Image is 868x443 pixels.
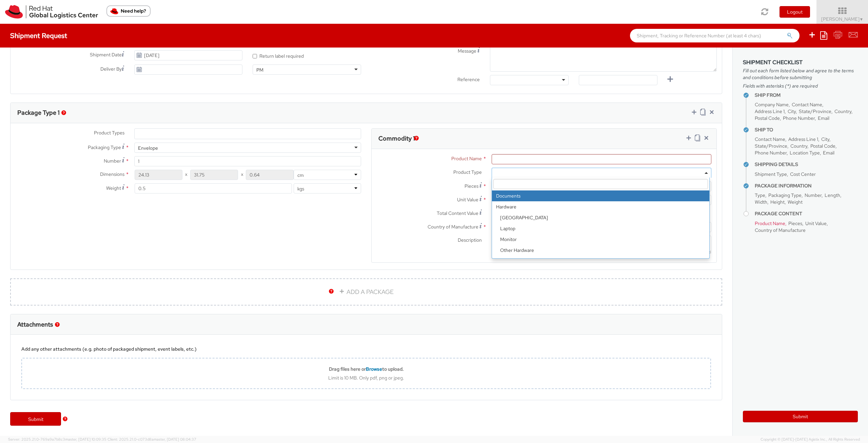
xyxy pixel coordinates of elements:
span: master, [DATE] 10:09:35 [65,437,106,442]
span: Product Name [755,220,785,226]
span: Fields with asterisks (*) are required [743,82,858,89]
span: Country [790,143,807,149]
span: Email [823,150,834,156]
div: PM [256,67,263,73]
span: Shipment Date [90,51,122,58]
span: Deliver By [100,66,122,73]
span: Weight [106,185,121,191]
span: Packaging Type [768,192,802,198]
span: Message [458,48,476,54]
span: Packaging Type [88,144,121,150]
span: Total Content Value [437,210,478,216]
span: Postal Code [755,115,780,121]
span: Contact Name [792,101,822,108]
li: Other Hardware [496,245,709,256]
span: ▼ [860,17,864,22]
span: Email [818,115,829,121]
input: Length [135,170,182,180]
span: Description [458,237,482,243]
h4: Package Information [755,183,858,188]
span: Unit Value [457,197,478,203]
span: Address Line 1 [788,136,818,142]
span: Phone Number [783,115,815,121]
span: Type [755,192,765,198]
button: Submit [743,411,858,422]
h4: Shipment Request [10,32,67,39]
a: Submit [10,412,61,426]
span: Country [834,108,851,114]
h3: Attachments [17,321,53,328]
span: State/Province [755,143,787,149]
span: Contact Name [755,136,785,142]
input: Width [190,170,238,180]
span: Number [805,192,822,198]
li: Server [496,256,709,266]
h3: Shipment Checklist [743,59,858,66]
span: City [788,108,796,114]
span: Address Line 1 [755,108,785,114]
span: Shipment Type [755,171,787,177]
input: Shipment, Tracking or Reference Number (at least 4 chars) [630,29,800,42]
span: State/Province [799,108,831,114]
span: Dimensions [100,171,124,177]
span: Weight [788,199,803,205]
input: Return label required [253,54,257,58]
span: Country of Manufacture [755,227,806,233]
span: Browse [366,366,382,372]
span: Width [755,199,767,205]
li: Documents [492,190,709,201]
span: Reference [457,76,480,82]
li: Hardware [492,201,709,277]
span: Country of Manufacture [428,224,478,230]
h3: Package Type 1 [17,109,60,116]
div: Limit is 10 MB. Only pdf, png or jpeg. [22,375,710,381]
span: Copyright © [DATE]-[DATE] Agistix Inc., All Rights Reserved [761,437,860,442]
h4: Ship From [755,93,858,98]
li: [GEOGRAPHIC_DATA] [496,212,709,223]
span: Pieces [788,220,802,226]
span: Product Type [453,169,482,175]
div: Envelope [138,145,158,151]
img: rh-logistics-00dfa346123c4ec078e1.svg [5,5,98,19]
span: Product Types [94,130,124,136]
li: Laptop [496,223,709,234]
span: Postal Code [810,143,835,149]
a: ADD A PACKAGE [10,278,722,306]
h4: Ship To [755,127,858,132]
span: master, [DATE] 08:04:37 [154,437,196,442]
span: Server: 2025.21.0-769a9a7b8c3 [8,437,106,442]
span: Fill out each form listed below and agree to the terms and conditions before submitting [743,67,858,81]
span: Length [825,192,840,198]
span: X [182,170,190,180]
span: Cost Center [790,171,816,177]
button: Logout [780,6,810,18]
span: Phone Number [755,150,787,156]
b: Drag files here or to upload. [329,366,404,372]
input: Height [246,170,294,180]
span: Company Name [755,101,789,108]
strong: Hardware [492,201,709,212]
span: X [238,170,246,180]
span: City [821,136,829,142]
span: Pieces [465,183,478,189]
h3: Commodity 1 [378,135,415,142]
span: Product Name [451,155,482,162]
li: Monitor [496,234,709,245]
button: Need help? [106,5,151,17]
h4: Shipping Details [755,162,858,167]
span: Unit Value [805,220,827,226]
div: Add any other attachments (e.g. photo of packaged shipment, event labels, etc.) [21,346,711,352]
span: Height [770,199,785,205]
label: Return label required [253,52,305,59]
span: Number [104,158,121,164]
span: [PERSON_NAME] [821,16,864,22]
h4: Package Content [755,211,858,216]
span: Location Type [790,150,820,156]
span: Client: 2025.21.0-c073d8a [107,437,196,442]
